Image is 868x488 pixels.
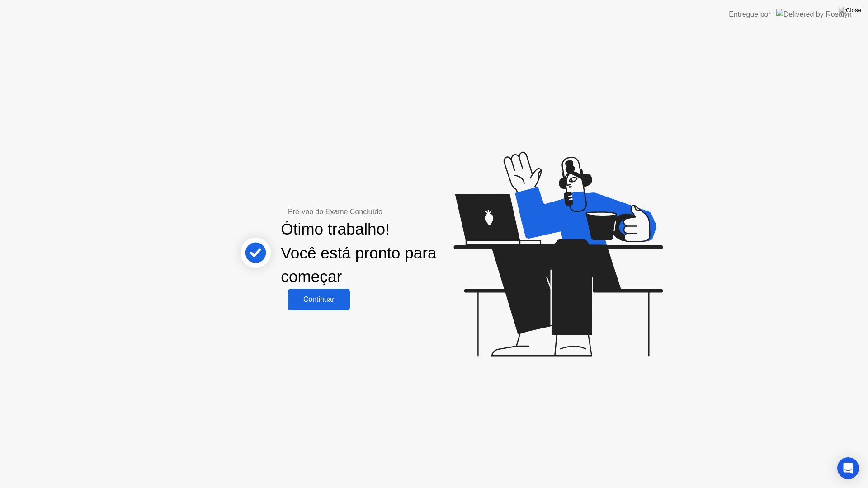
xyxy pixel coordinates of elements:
img: Close [839,7,861,14]
div: Entregue por [729,9,771,20]
div: Ótimo trabalho! Você está pronto para começar [281,217,475,289]
div: Open Intercom Messenger [837,457,859,479]
div: Continuar [291,296,347,304]
div: Pré-voo do Exame Concluído [288,206,475,217]
button: Continuar [288,289,350,310]
img: Delivered by Rosalyn [776,9,852,19]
